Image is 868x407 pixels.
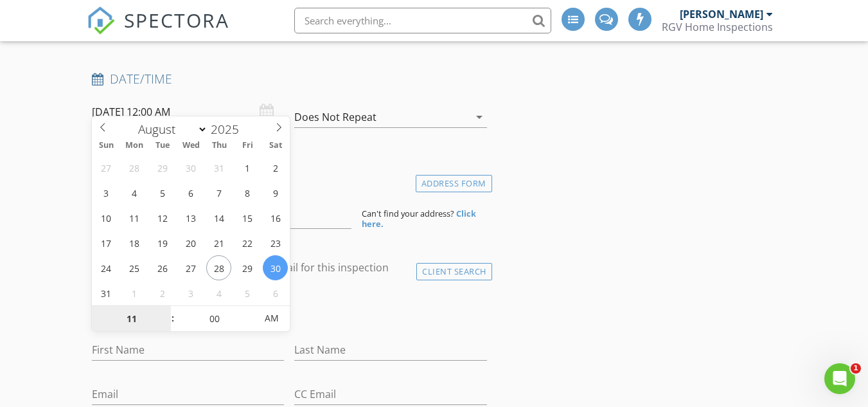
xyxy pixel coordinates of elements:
[208,121,250,138] input: Year
[263,205,288,230] span: August 16, 2025
[92,141,120,150] span: Sun
[122,255,147,280] span: August 25, 2025
[124,6,229,33] span: SPECTORA
[94,230,119,255] span: August 17, 2025
[122,280,147,305] span: September 1, 2025
[94,280,119,305] span: August 31, 2025
[235,255,260,280] span: August 29, 2025
[191,261,389,274] label: Enable Client CC email for this inspection
[178,230,203,255] span: August 20, 2025
[235,155,260,180] span: August 1, 2025
[178,155,203,180] span: July 30, 2025
[150,180,175,205] span: August 5, 2025
[178,205,203,230] span: August 13, 2025
[87,17,229,44] a: SPECTORA
[263,255,288,280] span: August 30, 2025
[150,255,175,280] span: August 26, 2025
[92,71,486,87] h4: Date/Time
[206,230,231,255] span: August 21, 2025
[94,155,119,180] span: July 27, 2025
[416,175,492,192] div: Address Form
[206,180,231,205] span: August 7, 2025
[120,141,148,150] span: Mon
[87,6,115,35] img: The Best Home Inspection Software - Spectora
[150,205,175,230] span: August 12, 2025
[94,255,119,280] span: August 24, 2025
[205,141,233,150] span: Thu
[177,141,205,150] span: Wed
[150,280,175,305] span: September 2, 2025
[235,230,260,255] span: August 22, 2025
[150,155,175,180] span: July 29, 2025
[122,155,147,180] span: July 28, 2025
[233,141,261,150] span: Fri
[294,8,551,33] input: Search everything...
[263,180,288,205] span: August 9, 2025
[254,305,290,331] span: Click to toggle
[294,111,376,123] div: Does Not Repeat
[92,96,284,128] input: Select date
[263,155,288,180] span: August 2, 2025
[362,208,476,230] strong: Click here.
[122,180,147,205] span: August 4, 2025
[178,255,203,280] span: August 27, 2025
[178,180,203,205] span: August 6, 2025
[148,141,177,150] span: Tue
[662,21,773,33] div: RGV Home Inspections
[851,363,861,374] span: 1
[206,280,231,305] span: September 4, 2025
[235,180,260,205] span: August 8, 2025
[416,263,492,280] div: Client Search
[235,280,260,305] span: September 5, 2025
[263,230,288,255] span: August 23, 2025
[362,208,454,219] span: Can't find your address?
[171,305,175,331] span: :
[150,230,175,255] span: August 19, 2025
[122,205,147,230] span: August 11, 2025
[680,8,763,21] div: [PERSON_NAME]
[472,109,487,125] i: arrow_drop_down
[206,155,231,180] span: July 31, 2025
[206,205,231,230] span: August 14, 2025
[94,205,119,230] span: August 10, 2025
[94,180,119,205] span: August 3, 2025
[206,255,231,280] span: August 28, 2025
[263,280,288,305] span: September 6, 2025
[122,230,147,255] span: August 18, 2025
[235,205,260,230] span: August 15, 2025
[824,363,855,394] iframe: Intercom live chat
[178,280,203,305] span: September 3, 2025
[261,141,290,150] span: Sat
